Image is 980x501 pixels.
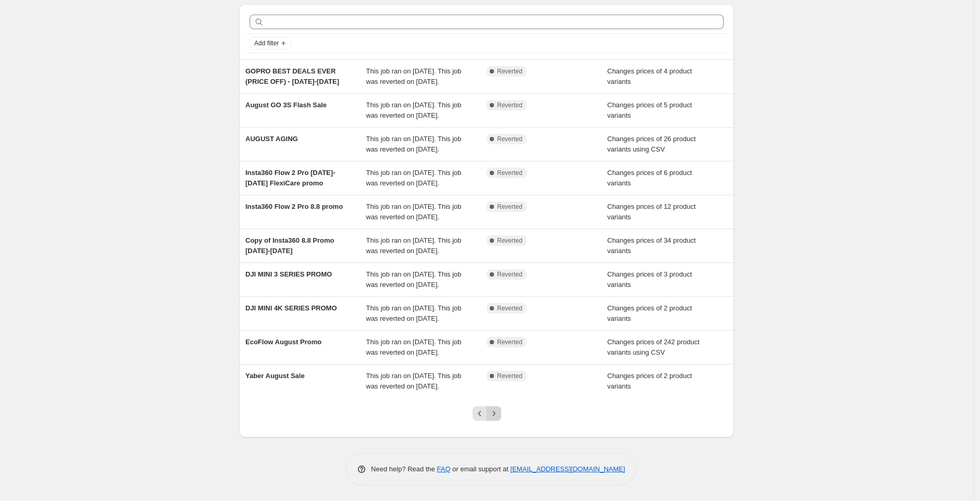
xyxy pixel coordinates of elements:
[607,169,692,187] span: Changes prices of 6 product variants
[245,338,321,346] span: EcoFlow August Promo
[497,67,523,76] span: Reverted
[437,465,451,473] a: FAQ
[451,465,511,473] span: or email support at
[245,270,332,278] span: DJI MINI 3 SERIES PROMO
[371,465,437,473] span: Need help? Read the
[497,101,523,109] span: Reverted
[245,304,337,312] span: DJI MINI 4K SERIES PROMO
[245,236,334,255] span: Copy of Insta360 8.8 Promo [DATE]-[DATE]
[607,101,692,119] span: Changes prices of 5 product variants
[511,465,625,473] a: [EMAIL_ADDRESS][DOMAIN_NAME]
[497,203,523,211] span: Reverted
[607,338,700,356] span: Changes prices of 242 product variants using CSV
[607,203,696,221] span: Changes prices of 12 product variants
[607,67,692,85] span: Changes prices of 4 product variants
[366,372,462,390] span: This job ran on [DATE]. This job was reverted on [DATE].
[497,236,523,245] span: Reverted
[366,304,462,322] span: This job ran on [DATE]. This job was reverted on [DATE].
[607,236,696,255] span: Changes prices of 34 product variants
[366,67,462,85] span: This job ran on [DATE]. This job was reverted on [DATE].
[254,39,279,47] span: Add filter
[250,37,291,49] button: Add filter
[473,406,501,421] nav: Pagination
[497,270,523,279] span: Reverted
[245,169,335,187] span: Insta360 Flow 2 Pro [DATE]-[DATE] FlexiCare promo
[366,270,462,289] span: This job ran on [DATE]. This job was reverted on [DATE].
[366,169,462,187] span: This job ran on [DATE]. This job was reverted on [DATE].
[497,338,523,346] span: Reverted
[245,203,343,210] span: Insta360 Flow 2 Pro 8.8 promo
[366,338,462,356] span: This job ran on [DATE]. This job was reverted on [DATE].
[607,372,692,390] span: Changes prices of 2 product variants
[473,406,487,421] button: Previous
[497,372,523,380] span: Reverted
[607,304,692,322] span: Changes prices of 2 product variants
[366,135,462,153] span: This job ran on [DATE]. This job was reverted on [DATE].
[497,169,523,177] span: Reverted
[245,67,339,85] span: GOPRO BEST DEALS EVER (PRICE OFF) - [DATE]-[DATE]
[245,101,327,109] span: August GO 3S Flash Sale
[366,203,462,221] span: This job ran on [DATE]. This job was reverted on [DATE].
[366,101,462,119] span: This job ran on [DATE]. This job was reverted on [DATE].
[497,135,523,143] span: Reverted
[487,406,501,421] button: Next
[245,372,305,380] span: Yaber August Sale
[607,135,696,153] span: Changes prices of 26 product variants using CSV
[607,270,692,289] span: Changes prices of 3 product variants
[497,304,523,312] span: Reverted
[245,135,298,143] span: AUGUST AGING
[366,236,462,255] span: This job ran on [DATE]. This job was reverted on [DATE].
